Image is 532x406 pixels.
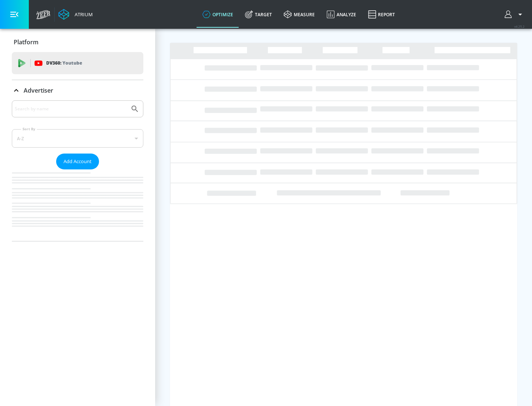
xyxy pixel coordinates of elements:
a: Atrium [58,9,93,20]
span: Add Account [64,157,92,166]
p: Advertiser [24,86,53,94]
a: Report [362,1,401,28]
div: Platform [12,32,143,52]
div: DV360: Youtube [12,52,143,74]
p: DV360: [46,59,82,67]
div: Atrium [72,11,93,18]
a: optimize [197,1,239,28]
a: measure [278,1,321,28]
a: Analyze [321,1,362,28]
p: Platform [14,38,38,46]
label: Sort By [21,127,37,131]
div: A-Z [12,129,143,148]
span: v 4.25.2 [514,24,525,28]
div: Advertiser [12,100,143,241]
button: Add Account [56,154,99,169]
a: Target [239,1,278,28]
input: Search by name [15,104,127,114]
div: Advertiser [12,80,143,101]
nav: list of Advertiser [12,169,143,241]
p: Youtube [62,59,82,67]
